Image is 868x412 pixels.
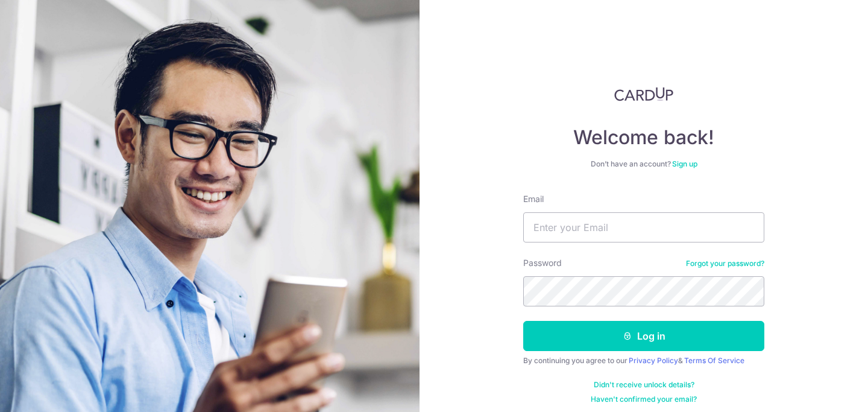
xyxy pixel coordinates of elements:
a: Haven't confirmed your email? [591,395,697,404]
div: By continuing you agree to our & [523,356,764,366]
a: Didn't receive unlock details? [594,380,694,390]
input: Enter your Email [523,212,764,242]
img: CardUp Logo [614,87,673,101]
label: Email [523,193,544,205]
div: Don’t have an account? [523,159,764,169]
button: Log in [523,321,764,351]
h4: Welcome back! [523,125,764,150]
a: Forgot your password? [686,259,764,268]
a: Terms Of Service [684,356,744,365]
a: Sign up [672,159,697,168]
label: Password [523,257,562,269]
a: Privacy Policy [629,356,678,365]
